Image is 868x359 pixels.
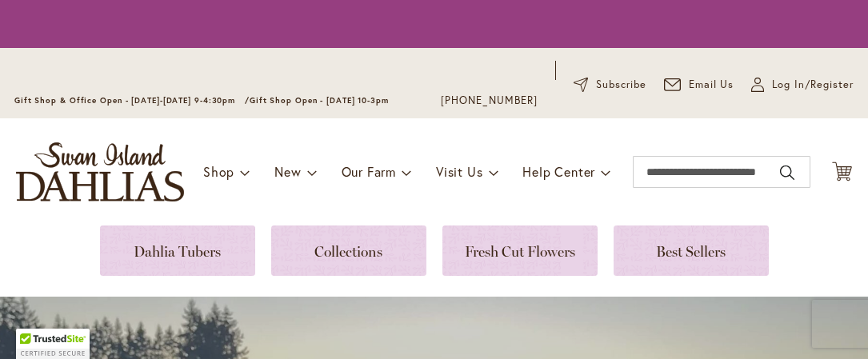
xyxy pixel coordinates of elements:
a: Log In/Register [751,77,854,93]
span: Gift Shop Open - [DATE] 10-3pm [250,95,389,106]
a: [PHONE_NUMBER] [441,93,538,109]
a: Subscribe [574,77,646,93]
a: store logo [16,142,184,201]
span: Shop [203,163,234,180]
span: Help Center [522,163,595,180]
span: Log In/Register [772,77,854,93]
a: Email Us [664,77,734,93]
span: Email Us [689,77,734,93]
button: Search [780,160,794,185]
span: New [274,163,301,180]
span: Subscribe [596,77,646,93]
span: Gift Shop & Office Open - [DATE]-[DATE] 9-4:30pm / [14,95,250,106]
span: Our Farm [342,163,396,180]
span: Visit Us [436,163,482,180]
div: TrustedSite Certified [16,329,90,359]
